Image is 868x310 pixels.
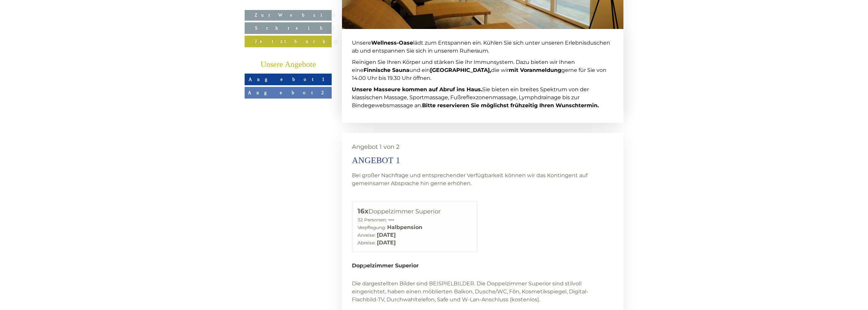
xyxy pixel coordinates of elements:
strong: Bitte reservieren Sie möglichst frühzeitig Ihren Wunschtermin. [422,102,599,109]
small: 32 Personen: [358,217,387,222]
a: Jetzt buchen [245,36,332,47]
strong: mit Voranmeldung [509,67,561,73]
b: [DATE] [377,232,396,238]
strong: Unsere Masseure kommen auf Abruf ins Haus. [352,86,482,93]
div: Unsere Angebote [245,59,332,70]
b: 16x [358,207,369,215]
div: Angebot 1 [352,154,400,166]
small: Verpflegung: [358,225,386,230]
span: Unsere lädt zum Entspannen ein. Kühlen Sie sich unter unseren Erlebnisduschen ab und entspannen S... [352,40,610,54]
button: Next [595,258,602,274]
span: Sie bieten ein breites Spektrum von der klassischen Massage, Sportmassage, Fußreflexzonenmassage,... [352,86,599,109]
span: Angebot 2 [248,90,328,95]
button: Previous [364,258,371,274]
div: Doppelzimmer Superior [352,257,429,270]
span: Angebot 1 von 2 [352,143,399,151]
p: Die dargestellten Bilder sind BEISPIELBILDER. Die Doppelzimmer Superior sind stilvoll eingerichte... [352,280,614,304]
b: [DATE] [377,239,396,246]
strong: [GEOGRAPHIC_DATA], [430,67,491,73]
strong: Finnische Sauna [364,67,409,73]
b: --- [388,216,394,223]
b: Halbpension [387,224,422,230]
span: Angebot 1 [249,77,328,82]
span: Reinigen Sie Ihren Körper und stärken Sie Ihr Immunsystem. Dazu bieten wir Ihnen eine und ein die... [352,59,606,81]
p: Bei großer Nachfrage und entsprechender Verfügbarkeit können wir das Kontingent auf gemeinsamer A... [352,171,614,187]
a: Schreiben Sie uns [245,22,332,34]
a: Zur Website [245,10,332,21]
strong: Wellness-Oase [371,40,413,46]
img: image [352,262,614,270]
small: Anreise: [358,232,376,238]
small: Abreise: [358,240,376,245]
div: Doppelzimmer Superior [358,206,472,216]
